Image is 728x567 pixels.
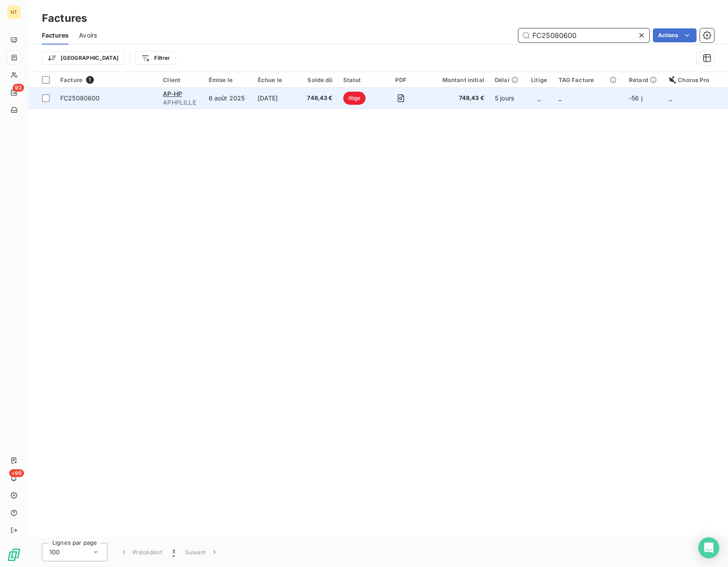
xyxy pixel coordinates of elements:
span: 1 [86,76,94,84]
span: 748,43 € [428,94,484,103]
div: PDF [384,76,418,83]
button: Filtrer [135,51,176,65]
button: Précédent [114,543,167,561]
span: +99 [9,469,24,477]
span: Factures [42,31,69,40]
button: Suivant [180,543,224,561]
div: Montant initial [428,76,484,83]
div: Retard [629,76,659,83]
span: AP-HP [163,90,182,97]
img: Logo LeanPay [7,548,21,562]
div: Open Intercom Messenger [698,537,719,558]
span: APHPLILLE [163,98,198,107]
div: Client [163,76,198,83]
td: [DATE] [252,88,300,109]
div: Délai [495,76,520,83]
div: NT [7,5,21,19]
span: FC25080600 [60,94,100,102]
button: Actions [653,28,697,42]
a: 93 [7,86,21,100]
span: _ [669,94,672,102]
div: Échue le [258,76,295,83]
td: 6 août 2025 [204,88,252,109]
span: Avoirs [79,31,97,40]
div: Solde dû [305,76,332,83]
span: _ [538,94,540,102]
input: Rechercher [518,28,649,42]
div: Statut [343,76,373,83]
span: litige [343,92,366,105]
span: _ [559,94,561,102]
td: 5 jours [490,88,525,109]
span: 748,43 € [305,94,332,103]
span: 1 [173,548,175,557]
span: 93 [13,84,24,92]
span: Facture [60,76,83,83]
button: 1 [167,543,180,561]
div: Litige [531,76,548,83]
button: [GEOGRAPHIC_DATA] [42,51,124,65]
h3: Factures [42,10,87,26]
div: TAG Facture [559,76,618,83]
div: Chorus Pro [669,76,723,83]
span: -56 j [629,94,642,102]
div: Émise le [209,76,247,83]
span: 100 [49,548,60,557]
